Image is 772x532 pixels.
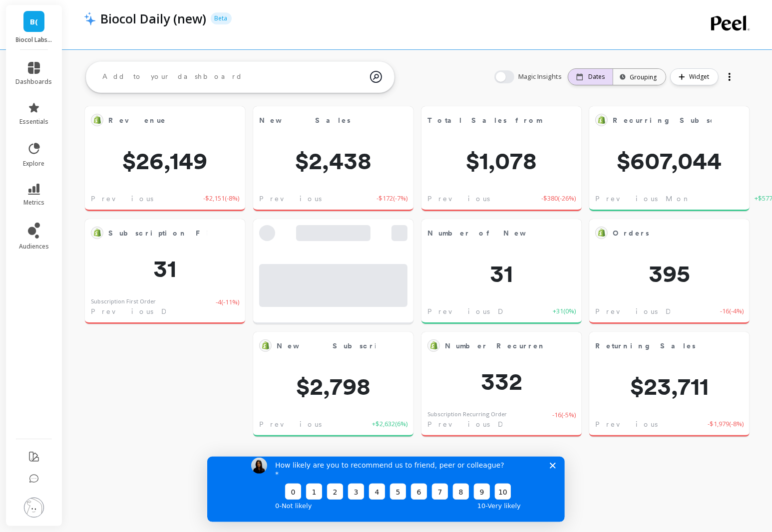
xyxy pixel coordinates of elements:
span: Number of New Orders [427,226,544,240]
span: +31 ( 0% ) [553,306,576,316]
span: Previous Day [595,306,691,316]
span: -$1,979 ( -8% ) [708,419,744,429]
span: $1,078 [421,149,582,173]
span: New Sales [259,113,376,127]
span: $23,711 [589,374,750,398]
span: Number Recurrent Subscription Orders [445,339,544,353]
span: -$172 ( -7% ) [377,194,407,204]
span: Previous Day [259,419,355,429]
img: header icon [84,11,96,25]
span: 31 [85,257,245,280]
span: Recurring Subscription Sales [613,113,712,127]
span: Previous Month to Date [595,194,755,204]
span: $2,798 [253,374,413,398]
span: 332 [421,369,582,393]
span: B( [30,16,38,27]
span: 395 [589,262,750,285]
div: Subscription First Order [91,297,156,306]
span: dashboards [16,78,52,86]
iframe: Survey by Kateryna from Peel [207,457,565,522]
span: Orders [613,226,712,240]
span: Number of New Orders [427,228,596,239]
span: -$380 ( -26% ) [541,194,576,204]
span: Previous Day [259,194,355,204]
span: explore [23,160,45,168]
button: Widget [670,68,719,85]
span: New Subscriptions Sales [277,339,376,353]
span: Returning Sales [595,341,696,351]
span: Previous Day [91,194,187,204]
span: essentials [19,118,48,126]
span: -16 ( -5% ) [552,410,576,430]
span: -4 ( -11% ) [216,297,239,317]
span: Previous Day [427,306,523,316]
span: Widget [689,72,712,82]
div: Grouping [622,72,657,82]
span: Total Sales from First Subscription Orders [427,115,713,126]
span: $607,044 [589,149,750,173]
span: Orders [613,228,649,239]
span: Previous Day [91,306,187,316]
p: Biocol Daily (new) [101,10,207,27]
span: Number Recurrent Subscription Orders [445,341,681,351]
span: Total Sales from First Subscription Orders [427,113,544,127]
span: $26,149 [85,149,245,173]
span: $2,438 [253,149,413,173]
img: profile picture [24,498,44,518]
span: Previous Day [427,194,523,204]
span: Magic Insights [518,72,564,82]
span: Revenue [108,115,166,126]
span: +$2,632 ( 6% ) [372,419,407,429]
span: 31 [421,262,582,285]
span: Subscription First Order [108,228,267,239]
span: Subscription First Order [108,226,207,240]
div: Subscription Recurring Order [427,410,507,419]
span: Previous Day [595,419,691,429]
span: Previous Day [427,419,523,429]
p: Biocol Labs (US) [16,36,52,44]
p: Dates [588,73,605,81]
span: New Sales [259,115,351,126]
p: Beta [211,12,232,24]
span: -$2,151 ( -8% ) [203,194,239,204]
span: New Subscriptions Sales [277,341,459,351]
span: Revenue [108,113,207,127]
span: metrics [23,199,44,207]
img: magic search icon [370,63,382,90]
span: -16 ( -4% ) [720,306,744,316]
span: audiences [19,243,49,251]
span: Returning Sales [595,339,712,353]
